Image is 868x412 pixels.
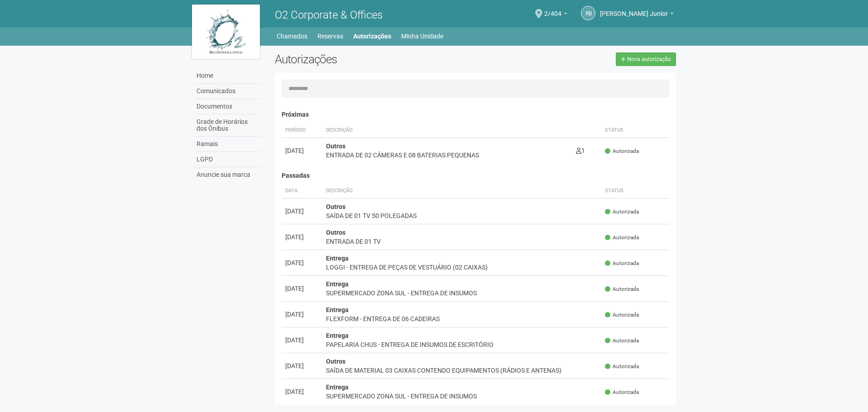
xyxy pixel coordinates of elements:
[326,340,598,349] div: PAPELARIA CHUS - ENTREGA DE INSUMOS DE ESCRITÓRIO
[285,284,319,293] div: [DATE]
[326,151,569,160] div: ENTRADA DE 02 CÂMERAS E 08 BATERIAS PEQUENAS
[326,237,598,246] div: ENTRADA DE 01 TV
[277,30,307,43] a: Chamados
[601,123,669,138] th: Status
[401,30,443,43] a: Minha Unidade
[194,68,261,84] a: Home
[605,234,639,242] span: Autorizada
[605,363,639,370] span: Autorizada
[326,384,349,391] strong: Entrega
[275,52,469,66] h2: Autorizações
[601,184,669,199] th: Status
[605,388,639,396] span: Autorizada
[285,258,319,267] div: [DATE]
[194,152,261,167] a: LGPD
[282,123,322,138] th: Período
[285,146,319,155] div: [DATE]
[600,1,668,17] span: Raul Barrozo da Motta Junior
[605,260,639,267] span: Autorizada
[627,56,671,62] span: Nova autorização
[285,232,319,242] div: [DATE]
[600,11,674,19] a: [PERSON_NAME] Junior
[326,142,345,150] strong: Outros
[605,337,639,345] span: Autorizada
[326,289,598,298] div: SUPERMERCADO ZONA SUL - ENTREGA DE INSUMOS
[605,147,639,155] span: Autorizada
[194,99,261,114] a: Documentos
[285,310,319,319] div: [DATE]
[581,6,595,20] a: RB
[285,361,319,370] div: [DATE]
[326,306,349,313] strong: Entrega
[326,332,349,339] strong: Entrega
[317,30,343,43] a: Reservas
[194,167,261,182] a: Anuncie sua marca
[326,211,598,220] div: SAÍDA DE 01 TV 50 POLEGADAS
[282,184,322,199] th: Data
[194,114,261,137] a: Grade de Horários dos Ônibus
[605,208,639,216] span: Autorizada
[275,9,383,21] span: O2 Corporate & Offices
[544,1,561,17] span: 2/404
[576,147,585,154] span: 1
[285,387,319,396] div: [DATE]
[326,255,349,262] strong: Entrega
[326,366,598,375] div: SAÍDA DE MATERIAL 03 CAIXAS CONTENDO EQUIPAMENTOS (RÁDIOS E ANTENAS)
[282,172,670,179] h4: Passadas
[285,336,319,345] div: [DATE]
[322,184,602,199] th: Descrição
[326,203,345,210] strong: Outros
[282,111,670,118] h4: Próximas
[326,392,598,401] div: SUPERMERCADO ZONA SUL - ENTREGA DE INSUMOS
[605,311,639,319] span: Autorizada
[326,314,598,323] div: FLEXFORM - ENTREGA DE 06 CADEIRAS
[326,280,349,288] strong: Entrega
[326,358,345,365] strong: Outros
[326,229,345,236] strong: Outros
[544,11,567,19] a: 2/404
[194,84,261,99] a: Comunicados
[192,5,260,59] img: logo.jpg
[322,123,573,138] th: Descrição
[616,52,676,66] a: Nova autorização
[194,137,261,152] a: Ramais
[353,30,391,43] a: Autorizações
[326,263,598,272] div: LOGGI - ENTREGA DE PEÇAS DE VESTUÁRIO (02 CAIXAS)
[605,285,639,293] span: Autorizada
[285,207,319,216] div: [DATE]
